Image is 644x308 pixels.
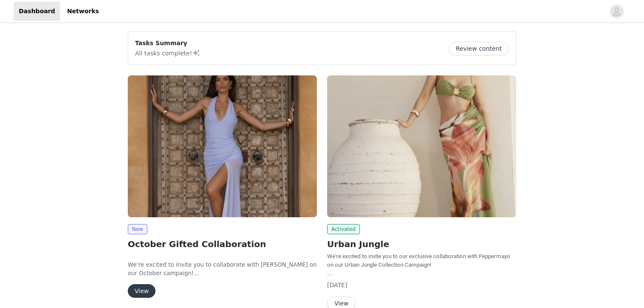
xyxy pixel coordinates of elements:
img: Peppermayo AUS [327,75,516,217]
img: Peppermayo EU [128,75,317,217]
p: All tasks complete! [135,48,201,58]
span: [DATE] [327,282,347,288]
a: View [128,288,155,294]
a: Networks [62,2,104,21]
button: Review content [448,42,509,55]
span: We’re excited to invite you to collaborate with [PERSON_NAME] on our October campaign! [128,262,317,276]
span: Activated [327,224,360,234]
p: Tasks Summary [135,39,201,48]
a: View [327,300,356,307]
div: avatar [612,5,621,18]
span: New [128,224,147,234]
h2: Urban Jungle [327,238,516,250]
span: We’re excited to invite you to our exclusive collaboration with Peppermayo on our Urban Jungle Co... [327,253,510,268]
h2: October Gifted Collaboration [128,238,317,250]
a: Dashboard [14,2,60,21]
button: View [128,284,155,298]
